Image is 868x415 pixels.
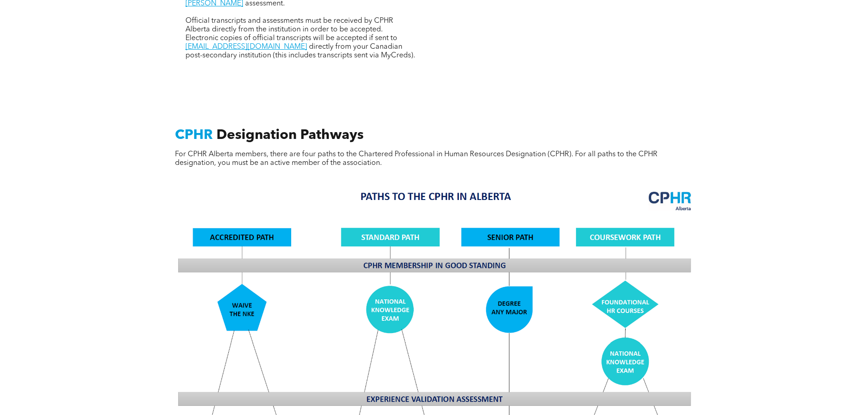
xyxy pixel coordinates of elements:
[175,128,213,142] span: CPHR
[175,151,657,167] span: For CPHR Alberta members, there are four paths to the Chartered Professional in Human Resources D...
[185,17,397,42] span: Official transcripts and assessments must be received by CPHR Alberta directly from the instituti...
[185,43,307,51] a: [EMAIL_ADDRESS][DOMAIN_NAME]
[216,128,364,142] span: Designation Pathways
